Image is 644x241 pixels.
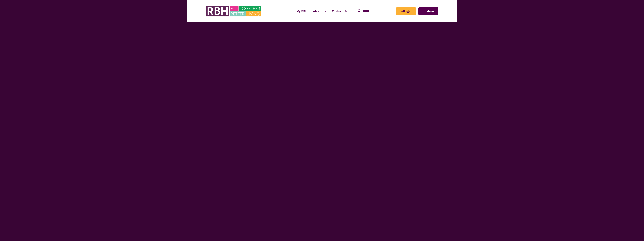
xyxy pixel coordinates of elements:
img: RBH [206,4,262,18]
a: MyRBH [396,7,416,15]
a: MyRBH [294,6,310,16]
a: Contact Us [329,6,350,16]
a: About Us [310,6,329,16]
button: Navigation [418,7,438,15]
span: Menu [426,10,434,13]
